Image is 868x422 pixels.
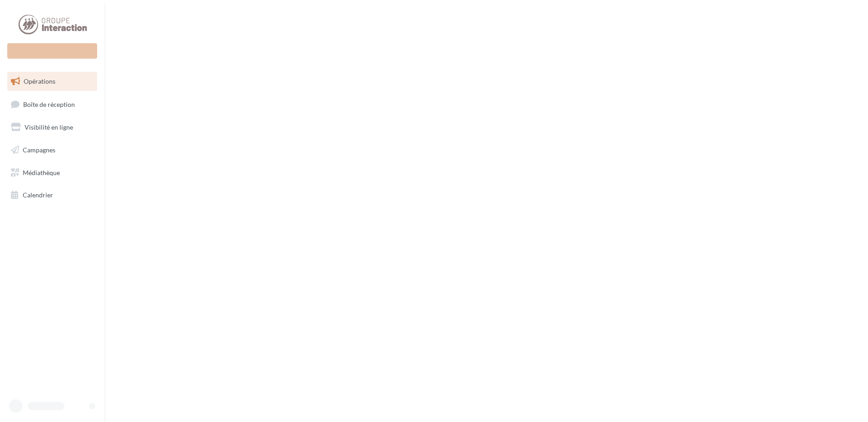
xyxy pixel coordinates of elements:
[5,95,99,114] a: Boîte de réception
[5,118,99,137] a: Visibilité en ligne
[7,43,97,59] div: Nouvelle campagne
[23,146,55,154] span: Campagnes
[23,168,60,176] span: Médiathèque
[5,72,99,91] a: Opérations
[25,123,73,131] span: Visibilité en ligne
[24,77,55,85] span: Opérations
[23,100,75,108] span: Boîte de réception
[5,186,99,205] a: Calendrier
[5,141,99,160] a: Campagnes
[5,163,99,182] a: Médiathèque
[23,191,53,199] span: Calendrier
